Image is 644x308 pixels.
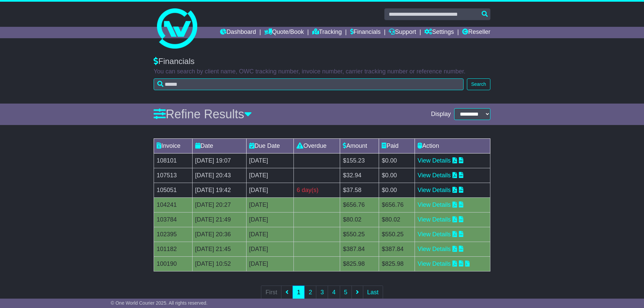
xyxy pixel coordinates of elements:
[418,157,451,164] a: View Details
[340,227,379,242] td: $550.25
[350,27,381,38] a: Financials
[431,111,451,118] span: Display
[154,153,193,168] td: 108101
[154,256,193,271] td: 100190
[379,227,415,242] td: $550.25
[379,153,415,168] td: $0.00
[418,246,451,252] a: View Details
[316,286,328,299] a: 3
[340,183,379,197] td: $37.58
[292,286,305,299] a: 1
[415,138,490,153] td: Action
[192,168,246,183] td: [DATE] 20:43
[297,186,337,195] div: 6 day(s)
[379,138,415,153] td: Paid
[154,242,193,256] td: 101182
[192,183,246,197] td: [DATE] 19:42
[192,256,246,271] td: [DATE] 10:52
[192,227,246,242] td: [DATE] 20:36
[154,212,193,227] td: 103784
[340,168,379,183] td: $32.94
[340,212,379,227] td: $80.02
[340,256,379,271] td: $825.98
[154,183,193,197] td: 105051
[340,197,379,212] td: $656.76
[246,256,294,271] td: [DATE]
[192,138,246,153] td: Date
[418,201,451,208] a: View Details
[467,78,490,90] button: Search
[246,153,294,168] td: [DATE]
[418,187,451,193] a: View Details
[340,153,379,168] td: $155.23
[154,57,490,66] div: Financials
[379,242,415,256] td: $387.84
[246,242,294,256] td: [DATE]
[379,212,415,227] td: $80.02
[294,138,340,153] td: Overdue
[192,153,246,168] td: [DATE] 19:07
[424,27,454,38] a: Settings
[379,197,415,212] td: $656.76
[246,197,294,212] td: [DATE]
[363,286,383,299] a: Last
[246,227,294,242] td: [DATE]
[418,216,451,223] a: View Details
[304,286,316,299] a: 2
[154,138,193,153] td: Invoice
[154,227,193,242] td: 102395
[264,27,304,38] a: Quote/Book
[328,286,340,299] a: 4
[154,168,193,183] td: 107513
[340,286,352,299] a: 5
[418,231,451,238] a: View Details
[418,172,451,179] a: View Details
[220,27,256,38] a: Dashboard
[192,197,246,212] td: [DATE] 20:27
[246,212,294,227] td: [DATE]
[389,27,416,38] a: Support
[462,27,490,38] a: Reseller
[340,242,379,256] td: $387.84
[154,107,252,121] a: Refine Results
[111,300,208,306] span: © One World Courier 2025. All rights reserved.
[246,183,294,197] td: [DATE]
[154,197,193,212] td: 104241
[154,68,490,75] p: You can search by client name, OWC tracking number, invoice number, carrier tracking number or re...
[192,242,246,256] td: [DATE] 21:45
[418,260,451,267] a: View Details
[312,27,342,38] a: Tracking
[246,138,294,153] td: Due Date
[340,138,379,153] td: Amount
[379,168,415,183] td: $0.00
[192,212,246,227] td: [DATE] 21:49
[379,256,415,271] td: $825.98
[379,183,415,197] td: $0.00
[246,168,294,183] td: [DATE]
